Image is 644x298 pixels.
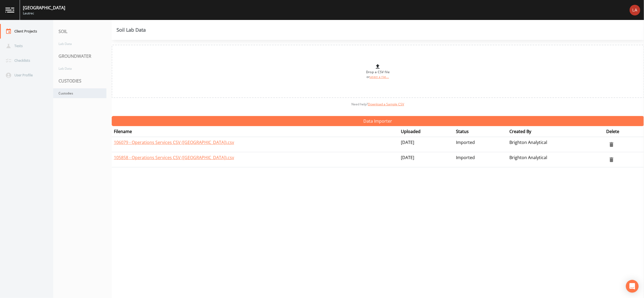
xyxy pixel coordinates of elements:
[399,126,454,137] th: Uploaded
[626,280,639,293] div: Open Intercom Messenger
[368,102,404,106] a: Download a Sample CSV
[604,126,644,137] th: Delete
[53,49,112,64] div: GROUNDWATER
[630,5,640,15] img: bd2ccfa184a129701e0c260bc3a09f9b
[507,137,604,152] td: Brighton Analytical
[53,64,106,73] a: Lab Data
[366,63,390,79] div: Drop a CSV file
[399,152,454,167] td: [DATE]
[53,24,112,39] div: SOIL
[53,73,112,88] div: CUSTODIES
[606,154,617,165] button: delete
[114,155,234,160] a: 105858 - Operations Services CSV ([GEOGRAPHIC_DATA]).csv
[112,116,644,126] button: Data Importer
[399,137,454,152] td: [DATE]
[352,102,404,106] span: Need help?
[606,139,617,150] button: delete
[507,152,604,167] td: Brighton Analytical
[23,11,65,16] div: Lautrec
[53,39,106,49] a: Lab Data
[507,126,604,137] th: Created By
[369,75,389,79] a: select a file...
[117,28,146,32] div: Soil Lab Data
[53,88,106,98] a: Custodies
[112,126,399,137] th: Filename
[114,139,234,145] a: 106079 - Operations Services CSV ([GEOGRAPHIC_DATA]).csv
[454,137,507,152] td: Imported
[23,5,65,11] div: [GEOGRAPHIC_DATA]
[454,152,507,167] td: Imported
[454,126,507,137] th: Status
[367,75,389,79] small: or
[5,7,14,13] img: logo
